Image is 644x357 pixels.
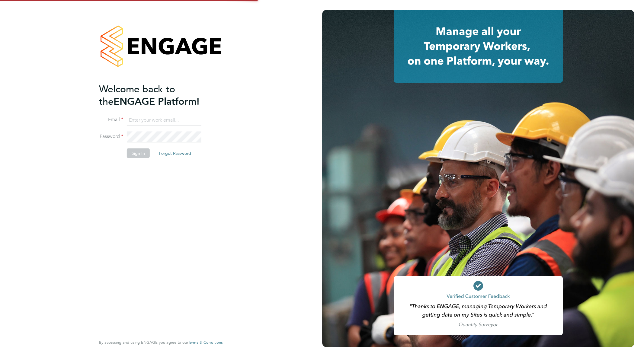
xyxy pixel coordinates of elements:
[99,116,123,123] label: Email
[127,115,201,126] input: Enter your work email...
[99,83,217,107] h2: ENGAGE Platform!
[99,83,175,107] span: Welcome back to the
[188,340,223,345] a: Terms & Conditions
[99,133,123,140] label: Password
[99,340,223,345] span: By accessing and using ENGAGE you agree to our
[127,148,150,158] button: Sign In
[154,148,196,158] button: Forgot Password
